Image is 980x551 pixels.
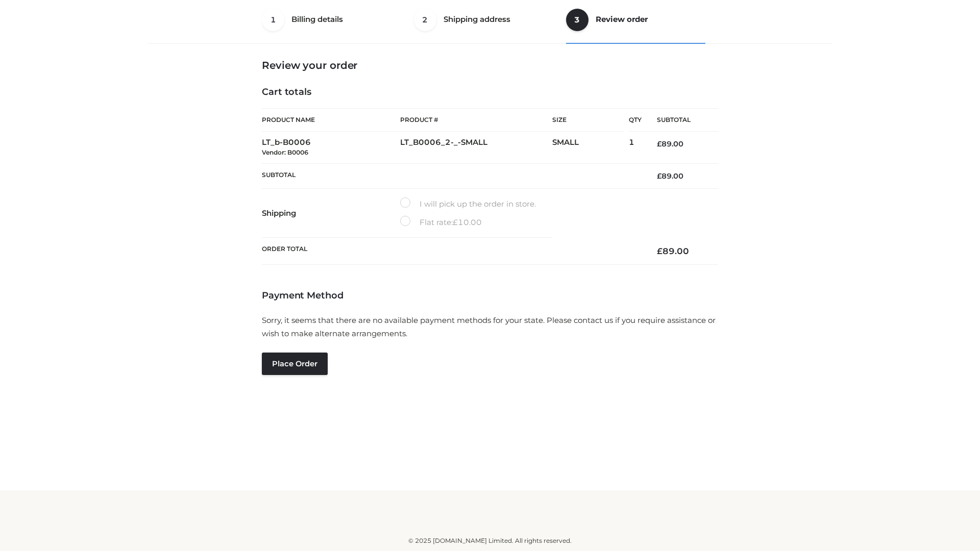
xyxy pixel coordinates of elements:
th: Order Total [262,238,642,265]
td: LT_b-B0006 [262,132,400,164]
td: LT_B0006_2-_-SMALL [400,132,552,164]
th: Shipping [262,189,400,238]
small: Vendor: B0006 [262,148,308,156]
bdi: 89.00 [657,246,689,256]
span: Sorry, it seems that there are no available payment methods for your state. Please contact us if ... [262,315,716,338]
span: £ [657,139,661,148]
h4: Payment Method [262,290,718,302]
th: Subtotal [262,163,642,188]
button: Place order [262,353,328,375]
bdi: 89.00 [657,171,683,181]
span: £ [657,246,663,256]
h4: Cart totals [262,87,718,98]
th: Product Name [262,108,400,132]
span: £ [453,217,458,227]
td: SMALL [552,132,629,164]
h3: Review your order [262,59,718,71]
label: Flat rate: [400,216,482,229]
th: Subtotal [642,109,718,132]
span: £ [657,171,661,181]
td: 1 [629,132,642,164]
div: © 2025 [DOMAIN_NAME] Limited. All rights reserved. [152,536,828,546]
label: I will pick up the order in store. [400,197,536,211]
th: Product # [400,108,552,132]
th: Qty [629,108,642,132]
bdi: 10.00 [453,217,482,227]
th: Size [552,109,624,132]
bdi: 89.00 [657,139,683,148]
